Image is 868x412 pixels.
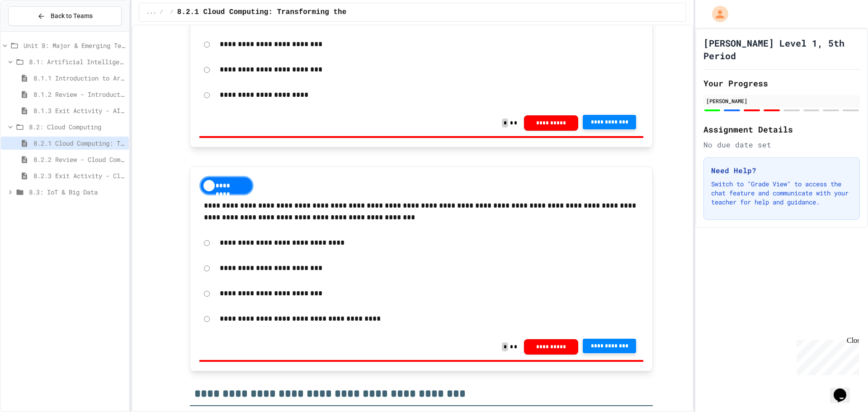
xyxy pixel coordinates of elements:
span: / [160,9,163,16]
span: 8.1.3 Exit Activity - AI Detective [33,106,125,115]
span: / [170,9,174,16]
p: Switch to "Grade View" to access the chat feature and communicate with your teacher for help and ... [711,180,852,207]
span: 8.2.3 Exit Activity - Cloud Service Detective [33,171,125,180]
div: Chat with us now!Close [4,4,62,57]
iframe: chat widget [793,336,859,375]
h2: Assignment Details [703,123,860,136]
span: 8.2.1 Cloud Computing: Transforming the Digital World [33,138,125,148]
div: My Account [703,4,731,24]
span: Back to Teams [51,11,93,21]
div: No due date set [703,139,860,150]
span: ... [146,9,156,16]
h1: [PERSON_NAME] Level 1, 5th Period [703,37,860,62]
span: 8.1.2 Review - Introduction to Artificial Intelligence [33,90,125,99]
span: 8.2.1 Cloud Computing: Transforming the Digital World [177,7,407,18]
span: 8.3: IoT & Big Data [29,187,125,197]
span: 8.1.1 Introduction to Artificial Intelligence [33,73,125,83]
span: 8.1: Artificial Intelligence Basics [29,57,125,66]
span: 8.2: Cloud Computing [29,122,125,132]
span: 8.2.2 Review - Cloud Computing [33,155,125,164]
iframe: chat widget [830,376,859,403]
h3: Need Help? [711,165,852,176]
h2: Your Progress [703,77,860,90]
div: [PERSON_NAME] [706,97,857,105]
span: Unit 8: Major & Emerging Technologies [24,41,125,50]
